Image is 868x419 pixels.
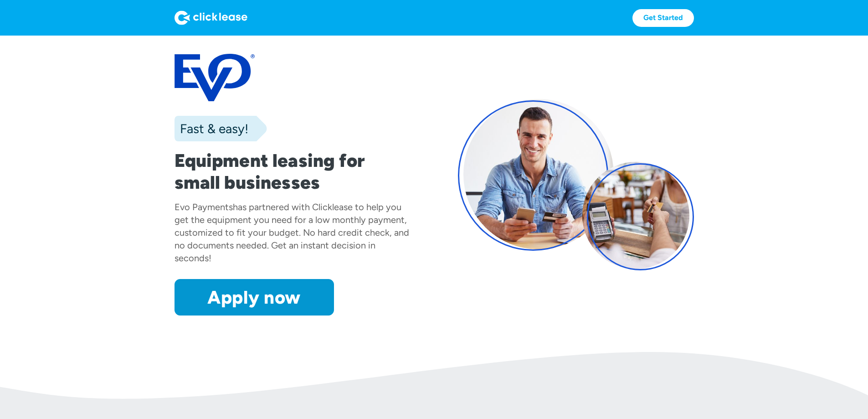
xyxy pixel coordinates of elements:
[175,279,334,316] a: Apply now
[175,150,411,193] h1: Equipment leasing for small businesses
[632,9,694,27] a: Get Started
[175,119,248,138] div: Fast & easy!
[175,202,409,264] div: has partnered with Clicklease to help you get the equipment you need for a low monthly payment, c...
[175,10,247,25] img: Logo
[175,202,233,212] div: Evo Payments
